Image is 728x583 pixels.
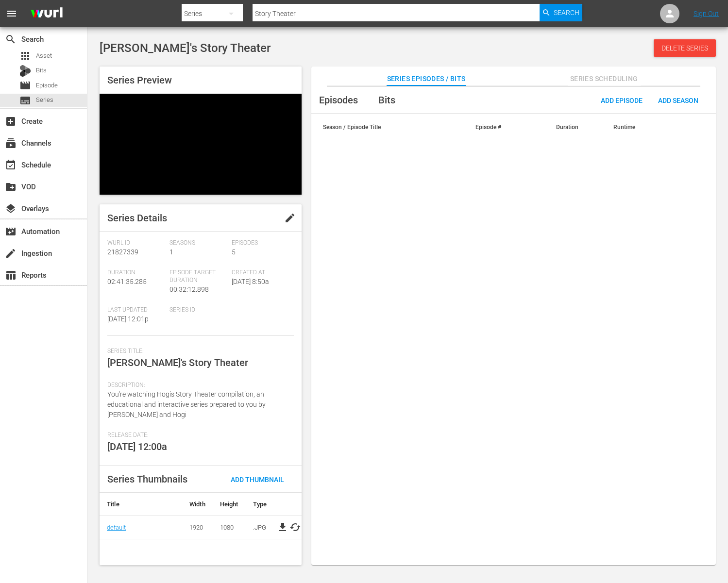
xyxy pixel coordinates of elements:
span: Series Details [107,212,167,224]
span: Add Season [650,97,706,104]
span: Episodes [232,239,289,247]
span: Duration [107,269,165,277]
span: [DATE] 12:01p [107,315,149,323]
span: Series [19,95,31,106]
button: Add Thumbnail [223,470,292,488]
span: Ingestion [5,248,17,259]
span: layers [5,203,17,215]
span: Episodes [319,94,358,106]
span: Add Thumbnail [223,476,292,483]
span: Series Preview [107,74,172,86]
button: Add Season [650,91,706,109]
span: 21827339 [107,248,138,256]
div: Bits [19,65,31,77]
span: Wurl Id [107,239,165,247]
span: Reports [5,269,17,281]
span: Search [554,4,579,21]
span: Delete Series [654,44,716,52]
span: Asset [19,50,31,62]
span: edit [284,212,296,224]
span: Channels [5,137,17,149]
span: Automation [5,226,17,237]
span: menu [6,8,17,19]
span: Schedule [5,159,17,171]
span: 02:41:35.285 [107,278,147,285]
th: Height [213,493,246,516]
span: [DATE] 12:00a [107,441,167,452]
span: Series [36,95,53,105]
span: Series Title: [107,348,289,355]
span: Series Scheduling [568,73,641,85]
span: Description: [107,382,289,389]
span: Created At [232,269,289,277]
th: Episode # [464,114,521,141]
button: cached [289,521,301,533]
span: Episode [19,80,31,91]
span: Search [5,33,17,45]
td: .JPG [246,516,276,539]
th: Title [100,493,182,516]
span: Bits [36,66,47,75]
button: Search [540,4,582,21]
th: Season / Episode Title [311,114,464,141]
span: 1 [169,248,173,256]
span: Series Episodes / Bits [387,73,466,85]
span: [PERSON_NAME]'s Story Theater [100,41,271,55]
img: ans4CAIJ8jUAAAAAAAAAAAAAAAAAAAAAAAAgQb4GAAAAAAAAAAAAAAAAAAAAAAAAJMjXAAAAAAAAAAAAAAAAAAAAAAAAgAT5G... [23,2,70,25]
span: Series Thumbnails [107,473,187,485]
td: 1080 [213,516,246,539]
th: Type [246,493,276,516]
button: Add Episode [593,91,650,109]
span: Seasons [169,239,227,247]
span: Bits [378,94,395,106]
th: Runtime [602,114,659,141]
a: Sign Out [694,10,719,17]
span: 00:32:12.898 [169,285,209,293]
span: [PERSON_NAME]'s Story Theater [107,357,248,368]
span: 5 [232,248,236,256]
span: Episode [36,81,58,90]
span: Create [5,116,17,127]
th: Width [182,493,213,516]
span: Last Updated [107,306,165,314]
span: You're watching Hogis Story Theater compilation, an educational and interactive series prepared t... [107,390,266,418]
button: Delete Series [654,39,716,57]
span: Episode Target Duration [169,269,227,284]
span: Add Episode [593,97,650,104]
button: edit [278,206,302,230]
span: VOD [5,181,17,193]
span: Asset [36,51,52,61]
a: default [107,524,126,531]
span: Release Date: [107,432,289,439]
span: [DATE] 8:50a [232,278,269,285]
th: Duration [544,114,602,141]
span: Series ID [169,306,227,314]
td: 1920 [182,516,213,539]
a: file_download [277,521,288,533]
